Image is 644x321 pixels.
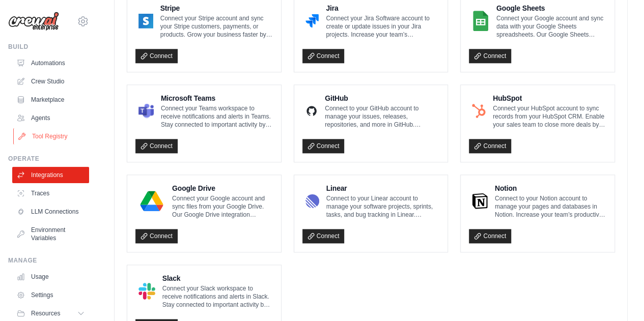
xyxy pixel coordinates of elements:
img: GitHub Logo [305,101,318,121]
a: Tool Registry [13,128,90,144]
a: Usage [12,269,89,285]
img: HubSpot Logo [472,101,486,121]
a: Connect [302,229,345,243]
a: Crew Studio [12,73,89,90]
a: Connect [469,139,511,153]
a: Connect [302,49,345,63]
h4: Google Drive [172,183,273,193]
a: Connect [135,49,178,63]
div: Manage [8,256,89,265]
a: Connect [135,139,178,153]
img: Jira Logo [305,11,319,31]
h4: HubSpot [493,93,606,103]
img: Slack Logo [138,281,155,301]
a: Connect [135,229,178,243]
span: Resources [31,309,60,317]
p: Connect your Google account and sync data with your Google Sheets spreadsheets. Our Google Sheets... [496,14,606,39]
div: Build [8,43,89,51]
h4: Linear [326,183,440,193]
a: Automations [12,55,89,71]
a: Connect [469,229,511,243]
img: Linear Logo [305,191,319,211]
img: Google Drive Logo [138,191,165,211]
img: Google Sheets Logo [472,11,489,31]
p: Connect your Stripe account and sync your Stripe customers, payments, or products. Grow your busi... [160,14,273,39]
img: Logo [8,12,59,31]
p: Connect to your Linear account to manage your software projects, sprints, tasks, and bug tracking... [326,194,440,219]
h4: Jira [326,3,439,13]
img: Notion Logo [472,191,487,211]
h4: GitHub [325,93,439,103]
p: Connect your Google account and sync files from your Google Drive. Our Google Drive integration e... [172,194,273,219]
p: Connect your Jira Software account to create or update issues in your Jira projects. Increase you... [326,14,439,39]
h4: Slack [162,273,273,283]
img: Microsoft Teams Logo [138,101,154,121]
p: Connect your HubSpot account to sync records from your HubSpot CRM. Enable your sales team to clo... [493,104,606,129]
img: Stripe Logo [138,11,153,31]
h4: Google Sheets [496,3,606,13]
h4: Microsoft Teams [161,93,273,103]
a: LLM Connections [12,203,89,220]
p: Connect your Slack workspace to receive notifications and alerts in Slack. Stay connected to impo... [162,284,273,309]
a: Agents [12,110,89,126]
p: Connect your Teams workspace to receive notifications and alerts in Teams. Stay connected to impo... [161,104,273,129]
a: Integrations [12,167,89,183]
h4: Stripe [160,3,273,13]
a: Marketplace [12,92,89,108]
a: Connect [302,139,345,153]
a: Traces [12,185,89,201]
a: Connect [469,49,511,63]
div: Operate [8,155,89,163]
h4: Notion [495,183,606,193]
a: Settings [12,287,89,303]
a: Environment Variables [12,222,89,246]
p: Connect to your GitHub account to manage your issues, releases, repositories, and more in GitHub.... [325,104,439,129]
p: Connect to your Notion account to manage your pages and databases in Notion. Increase your team’s... [495,194,606,219]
